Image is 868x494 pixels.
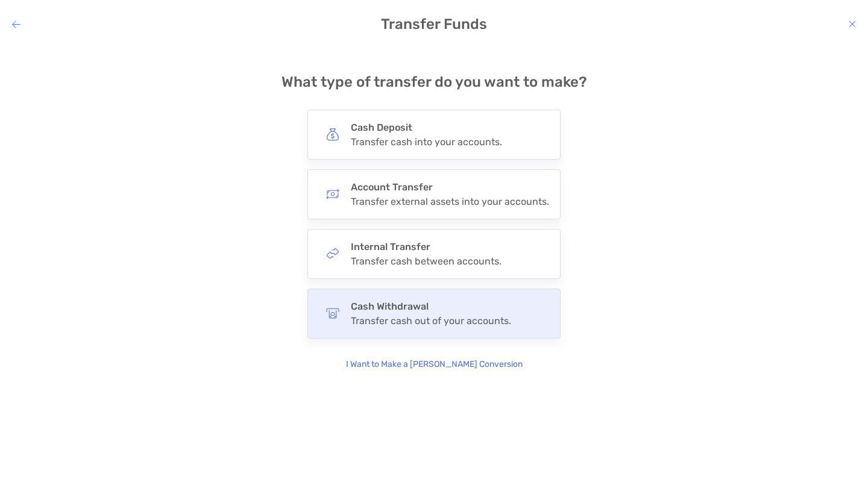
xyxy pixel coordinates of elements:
img: button icon [326,307,339,320]
div: Transfer cash out of your accounts. [351,315,511,327]
img: button icon [326,247,339,260]
div: Transfer external assets into your accounts. [351,196,549,207]
h4: What type of transfer do you want to make? [281,73,587,90]
div: Transfer cash between accounts. [351,255,502,267]
img: button icon [326,128,339,141]
h4: Internal Transfer [351,241,502,252]
h4: Cash Withdrawal [351,301,511,312]
div: Transfer cash into your accounts. [351,136,502,148]
p: I Want to Make a [PERSON_NAME] Conversion [346,358,523,371]
img: button icon [326,187,339,201]
h4: Account Transfer [351,181,549,193]
h4: Cash Deposit [351,122,502,133]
